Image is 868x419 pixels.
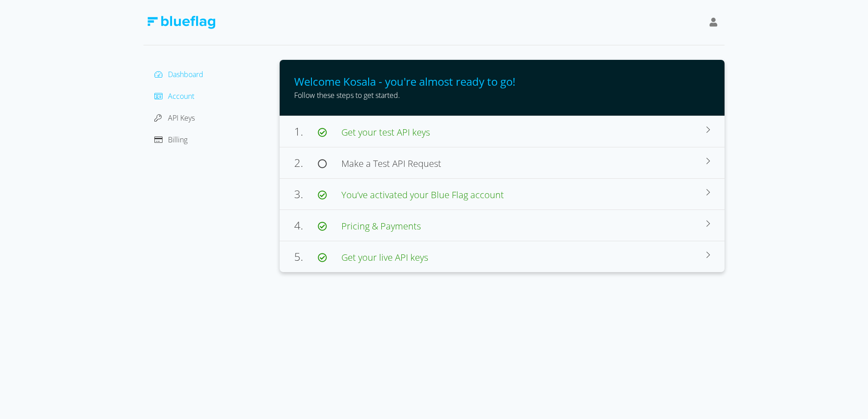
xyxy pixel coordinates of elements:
[154,69,203,79] a: Dashboard
[168,135,187,145] span: Billing
[294,155,318,170] span: 2.
[341,157,441,170] span: Make a Test API Request
[341,126,430,138] span: Get your test API keys
[147,16,215,29] img: Blue Flag Logo
[154,91,194,101] a: Account
[294,90,400,100] span: Follow these steps to get started.
[294,186,318,201] span: 3.
[168,91,194,101] span: Account
[341,251,428,263] span: Get your live API keys
[341,189,504,201] span: You’ve activated your Blue Flag account
[294,124,318,139] span: 1.
[341,220,421,232] span: Pricing & Payments
[168,113,195,123] span: API Keys
[168,69,203,79] span: Dashboard
[154,135,187,145] a: Billing
[154,113,195,123] a: API Keys
[294,74,515,89] span: Welcome Kosala - you're almost ready to go!
[294,218,318,233] span: 4.
[294,249,318,264] span: 5.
